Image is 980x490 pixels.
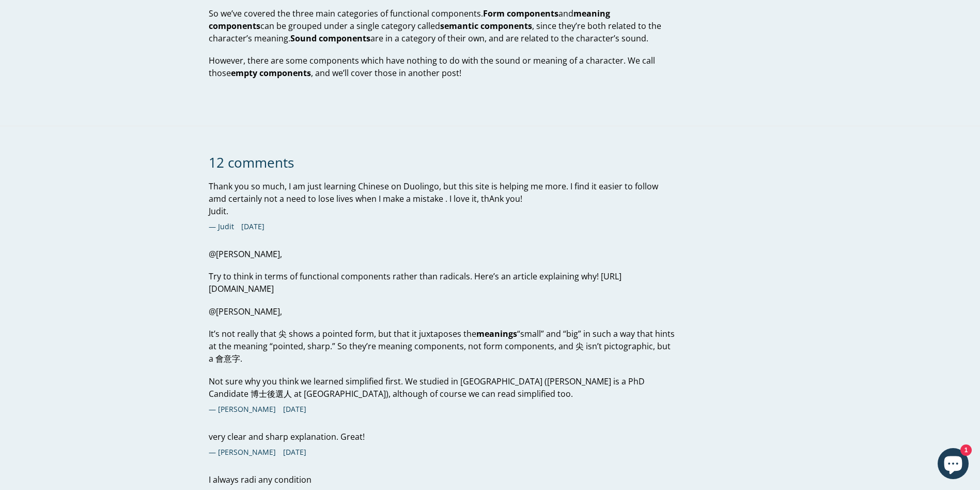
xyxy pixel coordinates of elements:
[209,375,675,400] p: Not sure why you think we learned simplified first. We studied in [GEOGRAPHIC_DATA] ([PERSON_NAME...
[440,20,532,32] strong: semantic components
[290,33,370,44] strong: Sound components
[209,8,610,32] strong: meaning components
[209,473,675,486] p: I always radi any condition
[209,404,276,414] span: [PERSON_NAME]
[209,155,675,171] h2: 12 comments
[283,404,306,414] time: [DATE]
[209,221,234,231] span: Judit
[209,305,675,318] p: @[PERSON_NAME],
[209,180,675,217] p: Thank you so much, I am just learning Chinese on Duolingo, but this site is helping me more. I fi...
[209,7,675,44] p: So we’ve covered the three main categories of functional components. and can be grouped under a s...
[283,447,306,457] time: [DATE]
[231,67,311,79] strong: empty components
[209,270,675,295] p: Try to think in terms of functional components rather than radicals. Here’s an article explaining...
[935,448,972,482] inbox-online-store-chat: Shopify online store chat
[209,328,675,365] p: It’s not really that 尖 shows a pointed form, but that it juxtaposes the “small” and “big” in such...
[209,54,675,79] p: However, there are some components which have nothing to do with the sound or meaning of a charac...
[483,8,558,19] strong: Form components
[209,248,675,260] p: @[PERSON_NAME],
[476,328,517,339] strong: meanings
[209,430,675,443] div: very clear and sharp explanation. Great!
[209,447,276,457] span: [PERSON_NAME]
[241,221,265,231] time: [DATE]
